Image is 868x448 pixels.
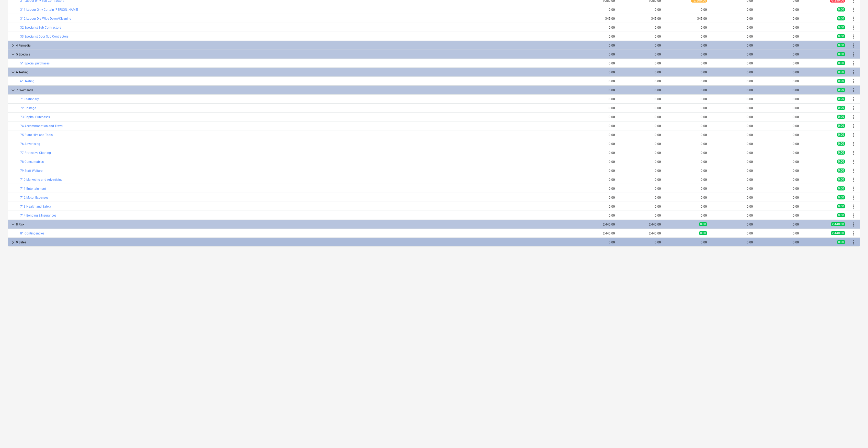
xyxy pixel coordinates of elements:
[665,214,707,217] div: 0.00
[16,220,569,229] div: 8 Risk
[573,71,615,74] div: 0.00
[665,124,707,128] div: 0.00
[711,17,753,20] div: 0.00
[837,25,845,29] span: 0.00
[665,80,707,83] div: 0.00
[665,62,707,65] div: 0.00
[665,8,707,12] div: 0.00
[619,223,661,226] div: 2,440.00
[665,17,707,20] div: 345.00
[619,97,661,101] div: 0.00
[619,169,661,173] div: 0.00
[711,142,753,146] div: 0.00
[10,87,16,93] span: keyboard_arrow_down
[573,26,615,29] div: 0.00
[573,80,615,83] div: 0.00
[20,133,53,137] a: 75 Plant Hire and Tools
[837,43,845,47] span: 0.00
[757,151,799,155] div: 0.00
[20,169,42,173] a: 79 Staff Welfare
[619,88,661,92] div: 0.00
[573,8,615,12] div: 0.00
[573,133,615,137] div: 0.00
[757,178,799,182] div: 0.00
[619,26,661,29] div: 0.00
[20,187,46,191] a: 711 Entertainment
[831,222,845,226] span: 2,440.00
[837,61,845,65] span: 0.00
[757,97,799,101] div: 0.00
[711,71,753,74] div: 0.00
[837,186,845,191] span: 0.00
[699,222,707,226] span: 0.00
[837,213,845,217] span: 0.00
[757,115,799,119] div: 0.00
[619,205,661,208] div: 0.00
[573,196,615,199] div: 0.00
[851,239,857,245] span: More actions
[851,69,857,75] span: More actions
[573,169,615,173] div: 0.00
[711,62,753,65] div: 0.00
[851,204,857,210] span: More actions
[619,124,661,128] div: 0.00
[851,168,857,174] span: More actions
[619,214,661,217] div: 0.00
[711,115,753,119] div: 0.00
[573,223,615,226] div: 2,440.00
[619,178,661,182] div: 0.00
[573,178,615,182] div: 0.00
[20,17,71,20] a: 312 Labour Dry Wipe Down/Cleaning
[757,214,799,217] div: 0.00
[619,53,661,56] div: 0.00
[837,16,845,20] span: 0.00
[665,35,707,38] div: 0.00
[573,151,615,155] div: 0.00
[20,115,50,119] a: 73 Capital Purchases
[665,205,707,208] div: 0.00
[711,124,753,128] div: 0.00
[842,423,868,448] div: Chat Widget
[757,232,799,235] div: 0.00
[619,35,661,38] div: 0.00
[757,44,799,47] div: 0.00
[20,35,68,38] a: 33 Specialist Door Sub Contractors
[20,232,44,235] a: 81 Contingencies
[573,142,615,146] div: 0.00
[851,60,857,66] span: More actions
[757,17,799,20] div: 0.00
[20,205,51,208] a: 713 Health and Safety
[757,142,799,146] div: 0.00
[665,142,707,146] div: 0.00
[851,132,857,138] span: More actions
[619,241,661,244] div: 0.00
[757,160,799,164] div: 0.00
[851,150,857,156] span: More actions
[20,196,48,199] a: 712 Motor Expenses
[711,133,753,137] div: 0.00
[837,115,845,119] span: 0.00
[619,17,661,20] div: 345.00
[16,68,569,76] div: 6 Testing
[757,133,799,137] div: 0.00
[573,62,615,65] div: 0.00
[851,16,857,22] span: More actions
[851,221,857,228] span: More actions
[837,7,845,12] span: 0.00
[837,88,845,92] span: 0.00
[757,196,799,199] div: 0.00
[711,151,753,155] div: 0.00
[573,97,615,101] div: 0.00
[10,221,16,228] span: keyboard_arrow_down
[837,52,845,56] span: 0.00
[851,195,857,201] span: More actions
[837,34,845,38] span: 0.00
[851,159,857,165] span: More actions
[711,241,753,244] div: 0.00
[711,88,753,92] div: 0.00
[837,79,845,83] span: 0.00
[619,232,661,235] div: 2,440.00
[837,106,845,110] span: 0.00
[573,88,615,92] div: 0.00
[619,115,661,119] div: 0.00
